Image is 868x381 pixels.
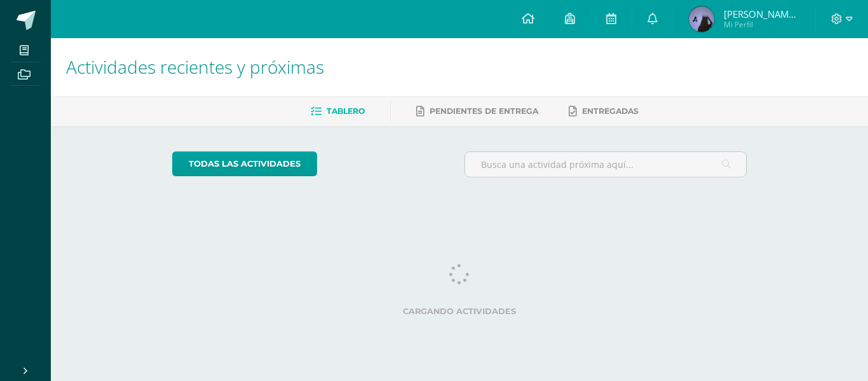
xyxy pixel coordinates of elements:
[172,307,747,316] label: Cargando actividades
[724,19,800,30] span: Mi Perfil
[569,101,639,121] a: Entregadas
[430,106,538,116] span: Pendientes de entrega
[689,6,714,32] img: 1095dd9e86c34dc9bc13546696431850.png
[172,151,317,176] a: todas las Actividades
[465,152,747,177] input: Busca una actividad próxima aquí...
[327,106,365,116] span: Tablero
[311,101,365,121] a: Tablero
[66,55,324,79] span: Actividades recientes y próximas
[416,101,538,121] a: Pendientes de entrega
[724,8,800,20] span: [PERSON_NAME][DATE] [PERSON_NAME]
[582,106,639,116] span: Entregadas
